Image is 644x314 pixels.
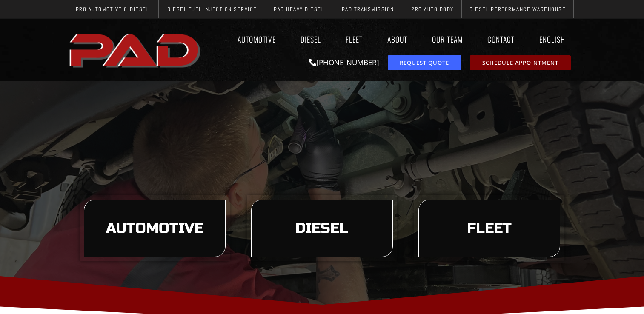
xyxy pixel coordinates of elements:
a: English [531,29,578,49]
span: Pro Auto Body [411,6,454,12]
span: Schedule Appointment [482,60,558,66]
span: Diesel [295,221,348,236]
a: learn more about our fleet services [418,200,560,257]
a: Automotive [229,29,284,49]
span: PAD Transmission [342,6,394,12]
a: Diesel [292,29,329,49]
a: Contact [479,29,523,49]
span: Pro Automotive & Diesel [76,6,149,12]
a: Fleet [338,29,371,49]
img: The image shows the word "PAD" in bold, red, uppercase letters with a slight shadow effect. [67,27,205,73]
a: learn more about our automotive services [84,200,226,257]
a: Our Team [424,29,471,49]
a: schedule repair or service appointment [470,55,571,70]
span: PAD Heavy Diesel [274,6,324,12]
span: Request Quote [400,60,449,66]
span: Fleet [467,221,512,236]
nav: Menu [205,29,578,49]
a: request a service or repair quote [388,55,461,70]
span: Diesel Fuel Injection Service [167,6,257,12]
span: Diesel Performance Warehouse [469,6,566,12]
a: About [379,29,415,49]
a: learn more about our diesel services [251,200,393,257]
span: Automotive [106,221,203,236]
a: [PHONE_NUMBER] [309,57,379,67]
a: pro automotive and diesel home page [67,27,205,73]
